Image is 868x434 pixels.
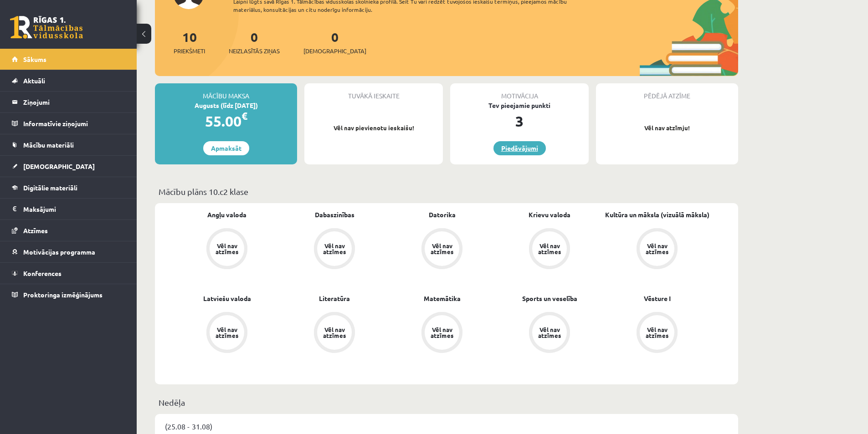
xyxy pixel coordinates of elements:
[429,327,455,338] div: Vēl nav atzīmes
[319,294,350,303] a: Literatūra
[23,162,95,170] span: [DEMOGRAPHIC_DATA]
[241,109,247,123] span: €
[23,113,125,134] legend: Informatīvie ziņojumi
[450,101,589,110] div: Tev pieejamie punkti
[537,327,562,338] div: Vēl nav atzīmes
[173,312,281,355] a: Vēl nav atzīmes
[12,220,125,241] a: Atzīmes
[322,327,347,338] div: Vēl nav atzīmes
[229,29,280,56] a: 0Neizlasītās ziņas
[303,29,366,56] a: 0[DEMOGRAPHIC_DATA]
[603,228,711,271] a: Vēl nav atzīmes
[496,228,603,271] a: Vēl nav atzīmes
[601,123,734,133] p: Vēl nav atzīmju!
[603,312,711,355] a: Vēl nav atzīmes
[155,110,297,132] div: 55.00
[281,312,388,355] a: Vēl nav atzīmes
[159,396,734,408] p: Nedēļa
[388,228,496,271] a: Vēl nav atzīmes
[12,199,125,220] a: Maksājumi
[315,210,354,220] a: Dabaszinības
[12,70,125,91] a: Aktuāli
[229,46,280,56] span: Neizlasītās ziņas
[203,141,249,155] a: Apmaksāt
[304,83,443,101] div: Tuvākā ieskaite
[214,243,240,255] div: Vēl nav atzīmes
[309,123,438,133] p: Vēl nav pievienotu ieskaišu!
[23,226,48,235] span: Atzīmes
[203,294,251,303] a: Latviešu valoda
[303,46,366,56] span: [DEMOGRAPHIC_DATA]
[23,184,77,192] span: Digitālie materiāli
[644,294,671,303] a: Vēsture I
[388,312,496,355] a: Vēl nav atzīmes
[12,49,125,70] a: Sākums
[12,177,125,198] a: Digitālie materiāli
[23,55,46,63] span: Sākums
[644,327,670,338] div: Vēl nav atzīmes
[23,141,74,149] span: Mācību materiāli
[12,156,125,177] a: [DEMOGRAPHIC_DATA]
[429,243,455,255] div: Vēl nav atzīmes
[529,210,570,220] a: Krievu valoda
[23,248,95,256] span: Motivācijas programma
[174,29,205,56] a: 10Priekšmeti
[605,210,709,220] a: Kultūra un māksla (vizuālā māksla)
[23,269,62,277] span: Konferences
[23,199,125,220] legend: Maksājumi
[522,294,577,303] a: Sports un veselība
[173,228,281,271] a: Vēl nav atzīmes
[12,263,125,284] a: Konferences
[23,291,103,299] span: Proktoringa izmēģinājums
[450,83,589,101] div: Motivācija
[644,243,670,255] div: Vēl nav atzīmes
[155,83,297,101] div: Mācību maksa
[12,134,125,155] a: Mācību materiāli
[429,210,456,220] a: Datorika
[23,92,125,112] legend: Ziņojumi
[322,243,347,255] div: Vēl nav atzīmes
[207,210,247,220] a: Angļu valoda
[12,241,125,262] a: Motivācijas programma
[155,101,297,110] div: Augusts (līdz [DATE])
[596,83,738,101] div: Pēdējā atzīme
[12,113,125,134] a: Informatīvie ziņojumi
[281,228,388,271] a: Vēl nav atzīmes
[493,141,546,155] a: Piedāvājumi
[10,16,83,39] a: Rīgas 1. Tālmācības vidusskola
[159,185,734,198] p: Mācību plāns 10.c2 klase
[174,46,205,56] span: Priekšmeti
[214,327,240,338] div: Vēl nav atzīmes
[23,77,45,85] span: Aktuāli
[496,312,603,355] a: Vēl nav atzīmes
[12,284,125,305] a: Proktoringa izmēģinājums
[12,92,125,112] a: Ziņojumi
[424,294,461,303] a: Matemātika
[450,110,589,132] div: 3
[537,243,562,255] div: Vēl nav atzīmes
